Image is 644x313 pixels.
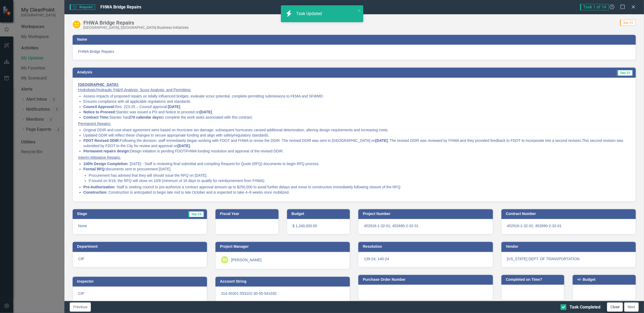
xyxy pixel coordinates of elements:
[220,212,276,216] h3: Fiscal Year
[83,127,630,133] li: Original DDIR and cost-share agreement were based on Hurricane Ian damage; subsequent hurricanes ...
[78,88,191,92] u: Hydrologic/Hydraulic (H&H) Analysis, Scour Analysis, and Permitting:
[188,211,204,217] span: Sep-25
[83,109,630,115] li: Stantec was issued a PO and Notice to proceed on .
[83,26,189,30] div: [GEOGRAPHIC_DATA], [GEOGRAPHIC_DATA] Business Initiatives
[221,291,276,296] span: 314-30301-553102-30-55-541030
[506,245,633,249] h3: Vendor
[296,11,323,17] div: Task Updated
[70,4,95,10] span: Waypoint
[83,190,630,195] li: : Construction is anticipated to begin late mid to late October and is expected to take 4–6 weeks...
[577,278,633,282] h3: +/- Budget
[78,122,111,126] u: Permanent Repairs:
[220,245,347,249] h3: Project Manager
[72,20,81,29] img: In Progress
[364,257,389,261] span: 139-24; 140-24
[83,161,630,166] li: : [DATE] - Staff is reviewing final submittal and compiling Request for Quote (RFQ) documents to ...
[78,49,630,54] span: FHWA Bridge Repairs
[624,302,639,312] button: Next
[77,245,204,249] h3: Department
[83,99,630,104] li: Ensures compliance with all applicable regulations and standards.
[78,82,119,87] u: [GEOGRAPHIC_DATA]:
[620,20,636,26] span: Sep-25
[607,302,623,312] button: Close
[83,115,630,120] li: Stantec has to complete the work tasks associated with this contract.
[70,302,91,312] button: Previous
[83,138,630,148] li: Following the decision, staff immediately began working with FDOT and FHWA to revise the DDIR. Th...
[221,256,228,264] div: BV
[178,144,190,148] strong: [DATE]
[507,257,580,261] span: [US_STATE] DEPT. OF TRANSPORTATION
[168,105,180,109] strong: [DATE]
[200,110,212,114] strong: [DATE]
[570,304,600,310] div: Task Completed
[375,138,388,143] strong: [DATE]
[83,166,630,183] li: documents sent to procurement [DATE].
[83,110,116,114] strong: Notice to Proceed:
[77,70,347,74] h3: Analysis
[129,115,161,119] strong: 270 calendar days
[293,224,317,228] span: $ 1,240,000.00
[580,4,609,10] span: Task 1 of 14
[83,184,630,190] li: : Staff is seeking council to pre-authorize a contract approval amount up to $250,000 to avoid fu...
[358,7,361,13] button: close
[83,190,106,194] strong: Construction
[83,148,630,154] li: Design initiation is pending FDOT/FHWA funding resolution and approval of the revised DDIR.
[83,104,630,109] li: Res. 223-25 – Council approval: .
[220,279,347,283] h3: Account String
[83,94,630,99] li: Assess impacts of proposed repairs on tidally influenced bridges, evaluate scour potential, compl...
[231,257,261,263] div: [PERSON_NAME]
[83,185,114,189] strong: Pre-Authorization
[83,167,106,171] strong: Formal RFQ:
[83,149,130,153] strong: Permanent repairs design:
[507,224,562,228] span: 452916-1-32-01; 452690-2-32-01
[89,173,630,178] li: Procurement has advised that they will should issue the RFQ on [DATE].
[77,38,633,41] h3: Name
[83,138,120,143] strong: FDOT Revised DDIR:
[83,133,630,138] li: Updated DDIR will reflect these changes to secure appropriate funding and align with safety/regul...
[78,224,87,228] span: None
[78,257,84,261] span: CIP
[83,162,128,166] strong: 100% Design Completion
[89,178,630,183] li: if issued on 9/16, the RFQ will close on 10/8 (minimum of 16 days to qualify for reimbursement fr...
[617,70,633,76] span: Sep-25
[292,212,347,216] h3: Budget
[100,4,141,10] span: FHWA Bridge Repairs
[77,212,126,216] h3: Stage
[78,291,84,296] span: CIP
[83,20,189,26] div: FHWA Bridge Repairs
[363,278,490,282] h3: Purchase Order Number
[506,212,633,216] h3: Contract Number
[363,212,490,216] h3: Project Number
[363,245,490,249] h3: Resolution
[364,224,419,228] span: 452916-1-32-01; 452690-2-32-01
[77,279,204,283] h3: Inspector
[78,155,121,160] u: Interim Mitigative Repairs:
[83,115,110,119] strong: Contract Time:
[581,138,582,143] em: .
[83,105,115,109] strong: Council Approval:
[506,278,562,282] h3: Completed on Time?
